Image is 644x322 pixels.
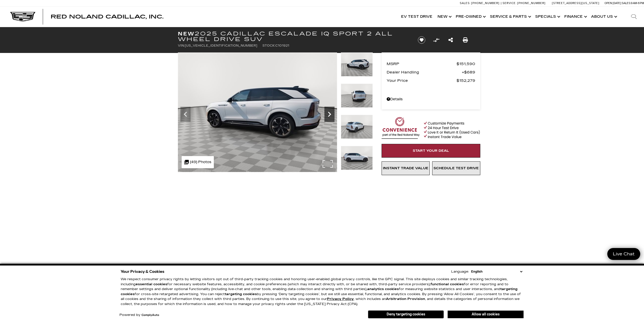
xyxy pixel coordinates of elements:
[456,60,475,67] span: $151,590
[180,107,191,122] div: Previous
[451,270,469,273] div: Language:
[367,287,399,291] strong: analytics cookies
[382,144,480,158] a: Start Your Deal
[463,36,468,44] a: Print this New 2025 Cadillac ESCALADE IQ Sport 2 All Wheel Drive SUV
[622,2,631,5] span: Sales:
[607,248,640,260] a: Live Chat
[178,52,337,172] img: New 2025 Summit White Cadillac Sport 2 image 6
[435,7,453,27] a: New
[178,31,409,42] h1: 2025 Cadillac ESCALADE IQ Sport 2 All Wheel Drive SUV
[178,31,195,37] strong: New
[51,14,163,19] a: Red Noland Cadillac, Inc.
[368,310,444,318] button: Deny targeting cookies
[275,44,289,47] span: C101921
[448,36,453,44] a: Share this New 2025 Cadillac ESCALADE IQ Sport 2 All Wheel Drive SUV
[471,2,500,5] span: [PHONE_NUMBER]
[387,69,462,76] span: Dealer Handling
[121,277,524,307] p: We respect consumer privacy rights by letting visitors opt out of third-party tracking cookies an...
[262,44,275,47] span: Stock:
[119,313,159,317] div: Powered by
[432,161,480,175] a: Schedule Test Drive
[382,178,480,257] iframe: YouTube video player
[533,7,562,27] a: Specials
[387,69,475,76] a: Dealer Handling $689
[462,69,475,76] span: $689
[178,44,185,47] span: VIN:
[460,2,470,5] span: Sales:
[121,268,164,275] span: Your Privacy & Cookies
[517,2,546,5] span: [PHONE_NUMBER]
[387,77,456,84] span: Your Price
[453,7,487,27] a: Pre-Owned
[185,44,257,47] span: [US_VEHICLE_IDENTIFICATION_NUMBER]
[121,287,517,296] strong: targeting cookies
[448,311,524,318] button: Allow all cookies
[136,282,167,286] strong: essential cookies
[610,251,637,257] span: Live Chat
[416,36,427,44] button: Save vehicle
[433,166,479,170] span: Schedule Test Drive
[387,77,475,84] a: Your Price $152,279
[605,2,621,5] span: Open [DATE]
[386,297,425,301] strong: Arbitration Provision
[387,60,456,67] span: MSRP
[631,2,644,5] span: 9 AM-6 PM
[383,166,428,170] span: Instant Trade Value
[341,115,373,139] img: New 2025 Summit White Cadillac Sport 2 image 8
[589,7,619,27] a: About Us
[470,269,524,274] select: Language Select
[503,2,516,5] span: Service:
[399,7,435,27] a: EV Test Drive
[460,2,501,5] a: Sales: [PHONE_NUMBER]
[552,2,599,5] a: [STREET_ADDRESS][US_STATE]
[382,161,430,175] a: Instant Trade Value
[501,2,547,5] a: Service: [PHONE_NUMBER]
[182,156,214,168] div: (49) Photos
[487,7,533,27] a: Service & Parts
[562,7,589,27] a: Finance
[225,292,257,296] strong: targeting cookies
[387,60,475,67] a: MSRP $151,590
[324,107,335,122] div: Next
[430,282,464,286] strong: functional cookies
[456,77,475,84] span: $152,279
[432,36,440,44] button: Compare Vehicle
[387,96,475,103] a: Details
[141,314,159,317] a: ComplyAuto
[327,297,354,301] a: Privacy Policy
[341,146,373,170] img: New 2025 Summit White Cadillac Sport 2 image 9
[10,12,35,22] img: Cadillac Dark Logo with Cadillac White Text
[178,172,373,313] iframe: Watch videos, learn about new EV models, and find the right one for you!
[413,149,449,153] span: Start Your Deal
[51,14,163,20] span: Red Noland Cadillac, Inc.
[341,84,373,108] img: New 2025 Summit White Cadillac Sport 2 image 7
[341,52,373,77] img: New 2025 Summit White Cadillac Sport 2 image 6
